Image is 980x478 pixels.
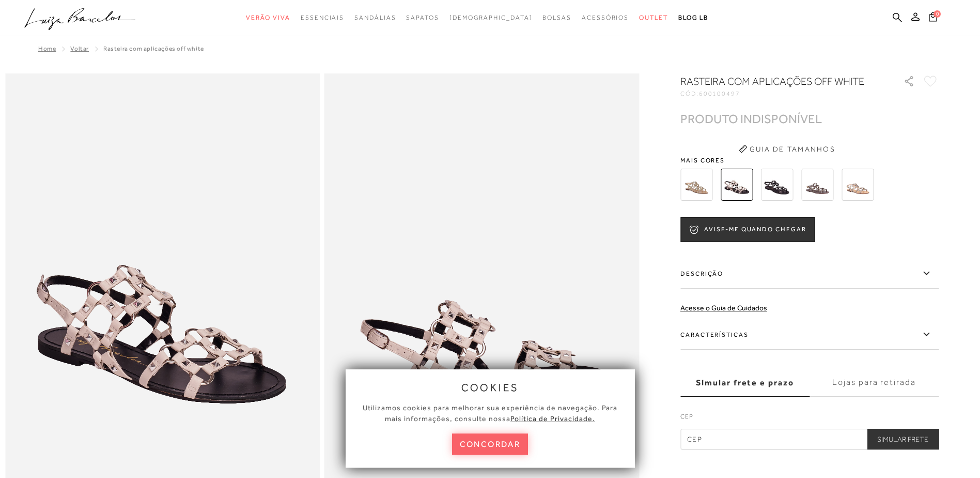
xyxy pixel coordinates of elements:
img: RASTEIRA COM APLICAÇÕES DOURADO [680,169,712,201]
input: CEP [680,429,939,450]
label: Descrição [680,259,939,289]
a: Política de Privacidade. [510,414,595,423]
a: Home [38,45,56,52]
label: CEP [680,412,939,426]
label: Características [680,320,939,350]
label: Simular frete e prazo [680,369,810,397]
span: Sapatos [406,14,439,21]
img: SANDÁLIA RASTEIRA GEOMÉTRICA METALIZADA CHUMBO COM TACHAS [842,169,874,201]
img: SANDÁLIA RASTEIRA GEOMÉTRICA EM COURO CAFÉ COM TACHAS [801,169,833,201]
a: noSubCategoriesText [542,8,571,27]
a: noSubCategoriesText [406,8,439,27]
button: 0 [926,11,940,25]
button: Guia de Tamanhos [735,141,838,157]
label: Lojas para retirada [810,369,939,397]
button: AVISE-ME QUANDO CHEGAR [680,217,815,242]
img: RASTEIRA COM APLICAÇÕES PRETO [761,169,793,201]
div: CÓD: [680,91,887,97]
a: Acesse o Guia de Cuidados [680,304,767,312]
button: concordar [452,434,528,455]
span: 600100497 [699,90,740,97]
span: Mais cores [680,157,939,163]
a: noSubCategoriesText [449,8,533,27]
h1: RASTEIRA COM APLICAÇÕES OFF WHITE [680,74,874,88]
span: RASTEIRA COM APLICAÇÕES OFF WHITE [103,45,204,52]
button: Simular Frete [867,429,939,450]
a: noSubCategoriesText [582,8,629,27]
span: BLOG LB [678,14,708,21]
span: 0 [934,10,941,18]
span: Bolsas [542,14,571,21]
a: noSubCategoriesText [246,8,290,27]
a: noSubCategoriesText [354,8,396,27]
span: Utilizamos cookies para melhorar sua experiência de navegação. Para mais informações, consulte nossa [363,404,617,423]
a: noSubCategoriesText [639,8,668,27]
div: PRODUTO INDISPONÍVEL [680,113,822,124]
a: Voltar [70,45,89,52]
a: noSubCategoriesText [301,8,344,27]
span: Acessórios [582,14,629,21]
span: Sandálias [354,14,396,21]
img: RASTEIRA COM APLICAÇÕES OFF WHITE [721,169,753,201]
span: Essenciais [301,14,344,21]
span: Outlet [639,14,668,21]
span: cookies [461,382,519,393]
span: [DEMOGRAPHIC_DATA] [449,14,533,21]
span: Verão Viva [246,14,290,21]
a: BLOG LB [678,8,708,27]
